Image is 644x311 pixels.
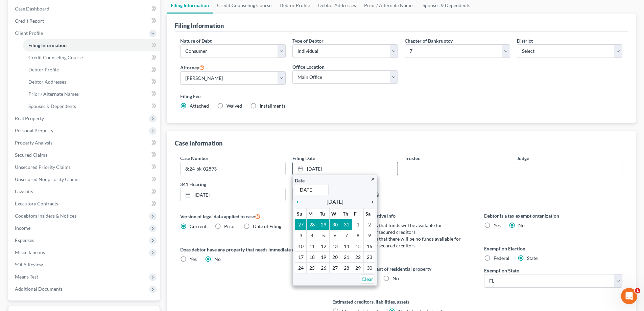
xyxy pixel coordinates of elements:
[293,162,398,175] a: [DATE]
[15,213,76,219] span: Codebtors Insiders & Notices
[175,139,222,147] div: Case Information
[352,241,364,252] td: 15
[23,51,160,64] a: Credit Counseling Course
[329,219,341,230] td: 30
[364,252,375,263] td: 23
[9,259,160,271] a: SOFA Review
[253,223,281,229] span: Date of Filing
[517,162,622,175] input: --
[405,37,453,44] label: Chapter of Bankruptcy
[341,252,352,263] td: 21
[175,22,224,30] div: Filing Information
[9,3,160,15] a: Case Dashboard
[329,263,341,273] td: 27
[15,286,63,292] span: Additional Documents
[352,230,364,241] td: 8
[341,219,352,230] td: 31
[621,288,637,304] iframe: Intercom live chat
[494,222,501,228] span: Yes
[635,288,640,293] span: 1
[224,223,235,229] span: Prior
[15,176,79,182] span: Unsecured Nonpriority Claims
[181,188,285,201] a: [DATE]
[318,208,329,219] th: Tu
[180,246,318,253] label: Does debtor have any property that needs immediate attention?
[15,225,30,231] span: Income
[307,219,318,230] td: 28
[341,263,352,273] td: 28
[177,181,401,188] label: 341 Hearing
[370,177,375,182] i: close
[28,79,66,85] span: Debtor Addresses
[332,298,471,305] label: Estimated creditors, liabilities, assets
[214,256,221,262] span: No
[484,245,622,252] label: Exemption Election
[329,252,341,263] td: 20
[15,30,43,36] span: Client Profile
[23,88,160,100] a: Prior / Alternate Names
[295,208,307,219] th: Su
[329,230,341,241] td: 6
[190,103,209,109] span: Attached
[484,212,622,219] label: Debtor is a tax exempt organization
[292,63,325,70] label: Office Location
[9,173,160,185] a: Unsecured Nonpriority Claims
[23,39,160,51] a: Filing Information
[517,37,533,44] label: District
[364,219,375,230] td: 2
[180,155,209,162] label: Case Number
[180,37,212,44] label: Nature of Debt
[9,149,160,161] a: Secured Claims
[364,230,375,241] td: 9
[327,198,343,206] span: [DATE]
[180,63,205,71] label: Attorney
[318,241,329,252] td: 12
[307,252,318,263] td: 18
[180,212,318,220] label: Version of legal data applied to case
[342,222,442,235] span: Debtor estimates that funds will be available for distribution to unsecured creditors.
[295,199,304,205] i: chevron_left
[352,263,364,273] td: 29
[360,274,375,284] a: Clear
[15,237,34,243] span: Expenses
[15,188,33,194] span: Lawsuits
[23,100,160,112] a: Spouses & Dependents
[307,263,318,273] td: 25
[307,241,318,252] td: 11
[15,274,38,280] span: Means Test
[342,236,461,248] span: Debtor estimates that there will be no funds available for distribution to unsecured creditors.
[260,103,285,109] span: Installments
[527,255,538,261] span: State
[295,219,307,230] td: 27
[15,115,44,121] span: Real Property
[494,255,509,261] span: Federal
[295,184,329,195] input: 1/1/2013
[352,219,364,230] td: 1
[392,275,399,281] span: No
[405,155,420,162] label: Trustee
[341,208,352,219] th: Th
[484,267,519,274] label: Exemption State
[28,91,79,97] span: Prior / Alternate Names
[366,199,375,205] i: chevron_right
[405,162,510,175] input: --
[295,177,305,184] label: Date
[332,265,471,272] label: Debtor resides as tenant of residential property
[352,252,364,263] td: 22
[318,252,329,263] td: 19
[15,164,71,170] span: Unsecured Priority Claims
[15,18,44,24] span: Credit Report
[15,152,47,158] span: Secured Claims
[9,198,160,210] a: Executory Contracts
[292,37,324,44] label: Type of Debtor
[226,103,242,109] span: Waived
[364,208,375,219] th: Sa
[318,230,329,241] td: 5
[341,230,352,241] td: 7
[15,128,53,133] span: Personal Property
[181,162,285,175] input: Enter case number...
[295,263,307,273] td: 24
[295,241,307,252] td: 10
[352,208,364,219] th: F
[295,198,304,206] a: chevron_left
